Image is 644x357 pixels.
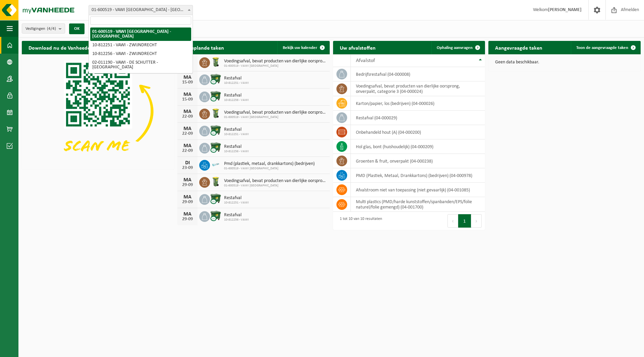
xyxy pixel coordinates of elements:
h2: Download nu de Vanheede+ app! [22,41,111,54]
div: MA [181,212,194,217]
h2: Uw afvalstoffen [333,41,382,54]
h2: Aangevraagde taken [488,41,549,54]
span: 10-812256 - VAWI [224,98,249,102]
img: WB-0140-HPE-GN-50 [210,56,221,68]
td: groenten & fruit, onverpakt (04-000238) [351,154,485,168]
li: 10-812256 - VAWI - ZWIJNDRECHT [90,50,191,58]
span: 10-812256 - VAWI [224,218,249,222]
td: onbehandeld hout (A) (04-000200) [351,125,485,139]
p: Geen data beschikbaar. [495,60,634,65]
div: 15-09 [181,97,194,102]
div: 15-09 [181,80,194,85]
td: PMD (Plastiek, Metaal, Drankkartons) (bedrijven) (04-000978) [351,168,485,183]
span: Voedingsafval, bevat producten van dierlijke oorsprong, onverpakt, categorie 3 [224,59,326,64]
div: 29-09 [181,183,194,187]
li: 10-812251 - VAWI - ZWIJNDRECHT [90,41,191,50]
td: multi plastics (PMD/harde kunststoffen/spanbanden/EPS/folie naturel/folie gemengd) (04-001700) [351,197,485,212]
img: WB-1100-CU [210,142,221,153]
img: WB-0140-HPE-GN-50 [210,108,221,119]
span: 10-812251 - VAWI [224,81,249,85]
img: WB-1100-CU [210,193,221,204]
span: Restafval [224,127,249,132]
div: MA [181,194,194,200]
span: Pmd (plastiek, metaal, drankkartons) (bedrijven) [224,161,315,167]
span: 01-600519 - VAWI [GEOGRAPHIC_DATA] [224,64,326,68]
td: voedingsafval, bevat producten van dierlijke oorsprong, onverpakt, categorie 3 (04-000024) [351,81,485,96]
img: WB-1100-CU [210,210,221,222]
img: LP-SK-00060-HPE-11 [210,159,221,170]
span: Restafval [224,93,249,98]
td: bedrijfsrestafval (04-000008) [351,67,485,81]
span: Restafval [224,195,249,201]
img: WB-1100-CU [210,125,221,136]
div: 1 tot 10 van 10 resultaten [336,214,382,228]
div: 29-09 [181,217,194,222]
li: 02-011190 - VAWI - DE SCHUTTER - [GEOGRAPHIC_DATA] [90,58,191,72]
span: 01-600519 - VAWI [GEOGRAPHIC_DATA] [224,167,315,171]
count: (4/4) [47,26,56,31]
td: restafval (04-000029) [351,111,485,125]
span: Voedingsafval, bevat producten van dierlijke oorsprong, onverpakt, categorie 3 [224,178,326,184]
span: 10-812256 - VAWI [224,150,249,154]
img: WB-1100-CU [210,73,221,85]
span: 10-812251 - VAWI [224,132,249,136]
div: 29-09 [181,200,194,204]
img: Download de VHEPlus App [22,54,174,168]
button: Previous [447,214,458,228]
div: 23-09 [181,166,194,170]
span: 01-600519 - VAWI [GEOGRAPHIC_DATA] [224,115,326,119]
span: Vestigingen [25,24,56,34]
strong: [PERSON_NAME] [548,7,582,12]
span: 10-812251 - VAWI [224,201,249,205]
td: afvalstroom niet van toepassing (niet gevaarlijk) (04-001085) [351,183,485,197]
span: Ophaling aanvragen [437,46,473,50]
div: MA [181,143,194,148]
span: Toon de aangevraagde taken [576,46,628,50]
a: Ophaling aanvragen [431,41,484,54]
span: Restafval [224,213,249,218]
td: hol glas, bont (huishoudelijk) (04-000209) [351,139,485,154]
span: 01-600519 - VAWI NV - ANTWERPEN [89,5,193,15]
button: 1 [458,214,471,228]
a: Bekijk uw kalender [277,41,329,54]
li: 01-600519 - VAWI [GEOGRAPHIC_DATA] - [GEOGRAPHIC_DATA] [90,27,191,41]
span: Voedingsafval, bevat producten van dierlijke oorsprong, onverpakt, categorie 3 [224,110,326,115]
span: Restafval [224,144,249,150]
div: MA [181,92,194,97]
img: WB-0140-HPE-GN-50 [210,176,221,187]
button: Next [471,214,482,228]
span: Restafval [224,76,249,81]
button: OK [69,23,85,34]
div: MA [181,109,194,114]
span: 01-600519 - VAWI [GEOGRAPHIC_DATA] [224,184,326,188]
img: WB-1100-CU [210,91,221,102]
a: Toon de aangevraagde taken [571,41,640,54]
div: 22-09 [181,148,194,153]
button: Vestigingen(4/4) [22,23,65,34]
span: Afvalstof [356,58,375,63]
div: DI [181,160,194,166]
span: 01-600519 - VAWI NV - ANTWERPEN [89,5,193,15]
div: 22-09 [181,114,194,119]
span: Bekijk uw kalender [283,46,317,50]
div: 22-09 [181,131,194,136]
div: MA [181,75,194,80]
td: karton/papier, los (bedrijven) (04-000026) [351,96,485,111]
h2: Ingeplande taken [177,41,231,54]
div: MA [181,177,194,183]
div: MA [181,126,194,131]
